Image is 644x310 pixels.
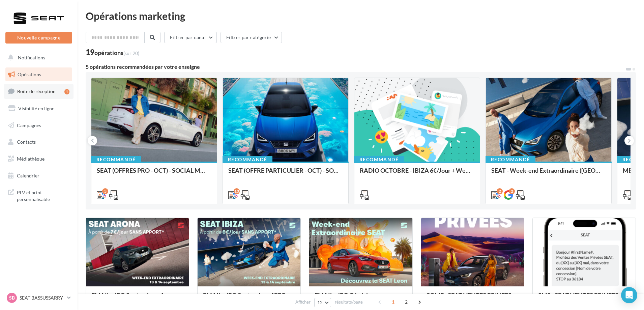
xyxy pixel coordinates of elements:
[388,297,399,307] span: 1
[64,89,69,94] div: 1
[91,292,183,305] div: EMAIL - JPO Septembre - Arona
[234,188,240,194] div: 10
[17,173,39,178] span: Calendrier
[97,167,211,180] div: SEAT (OFFRES PRO - OCT) - SOCIAL MEDIA
[538,292,630,305] div: SMS - SEAT VENTES PRIVEES
[4,84,74,98] a: Boîte de réception1
[20,294,64,301] p: SEAT BASSUSSARRY
[86,64,625,69] div: 5 opérations recommandées par votre enseigne
[360,167,474,180] div: RADIO OCTOBRE - IBIZA 6€/Jour + Week-end extraordinaire
[203,292,295,305] div: EMAIL - JPO Septembre - [GEOGRAPHIC_DATA]
[491,167,606,180] div: SEAT - Week-end Extraordinaire ([GEOGRAPHIC_DATA]) - OCTOBRE
[17,122,41,128] span: Campagnes
[5,291,72,304] a: SB SEAT BASSUSSARRY
[315,292,407,305] div: EMAIL - JPO Générique
[17,88,56,94] span: Boîte de réception
[102,188,108,194] div: 5
[17,156,45,162] span: Médiathèque
[401,297,412,307] span: 2
[223,156,272,163] div: Recommandé
[17,139,36,145] span: Contacts
[86,11,636,21] div: Opérations marketing
[94,50,139,56] div: opérations
[486,156,535,163] div: Recommandé
[9,294,15,301] span: SB
[4,185,74,205] a: PLV et print personnalisable
[314,298,331,307] button: 12
[18,72,41,77] span: Opérations
[4,67,74,82] a: Opérations
[221,32,282,43] button: Filtrer par catégorie
[335,299,363,305] span: résultats/page
[4,118,74,133] a: Campagnes
[509,188,515,194] div: 2
[4,51,71,65] button: Notifications
[4,169,74,183] a: Calendrier
[18,106,54,111] span: Visibilité en ligne
[497,188,503,194] div: 2
[228,167,343,180] div: SEAT (OFFRE PARTICULIER - OCT) - SOCIAL MEDIA
[354,156,404,163] div: Recommandé
[17,188,69,202] span: PLV et print personnalisable
[91,156,141,163] div: Recommandé
[4,152,74,166] a: Médiathèque
[295,299,311,305] span: Afficher
[317,300,323,305] span: 12
[164,32,217,43] button: Filtrer par canal
[427,292,519,305] div: SOME - SEAT VENTES PRIVEES
[18,55,45,60] span: Notifications
[621,287,637,303] div: Open Intercom Messenger
[123,50,139,56] span: (sur 20)
[5,32,72,44] button: Nouvelle campagne
[86,49,139,56] div: 19
[4,102,74,116] a: Visibilité en ligne
[4,135,74,149] a: Contacts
